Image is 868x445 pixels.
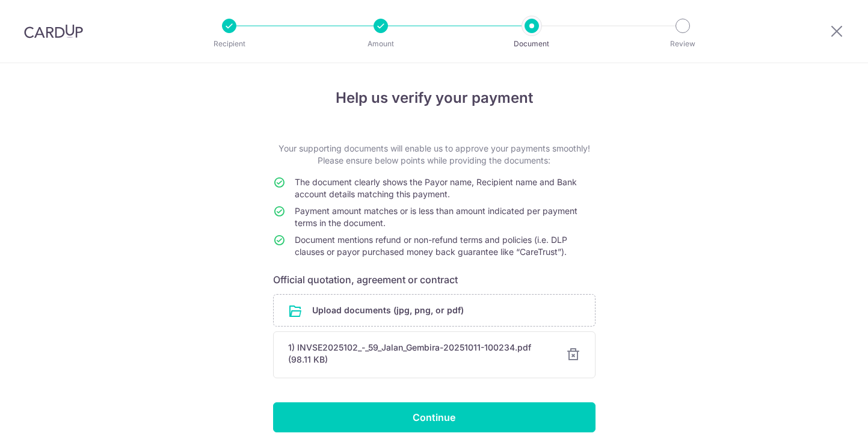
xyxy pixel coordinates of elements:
span: The document clearly shows the Payor name, Recipient name and Bank account details matching this ... [295,177,577,199]
h6: Official quotation, agreement or contract [273,272,596,287]
span: Payment amount matches or is less than amount indicated per payment terms in the document. [295,206,577,228]
p: Recipient [185,38,274,50]
input: Continue [273,402,596,432]
h4: Help us verify your payment [273,87,596,109]
div: Upload documents (jpg, png, or pdf) [273,294,596,327]
img: CardUp [24,24,83,38]
p: Amount [336,38,425,50]
p: Your supporting documents will enable us to approve your payments smoothly! Please ensure below p... [273,143,596,167]
div: 1) INVSE2025102_-_59_Jalan_Gembira-20251011-100234.pdf (98.11 KB) [288,342,552,366]
p: Document [487,38,576,50]
span: Document mentions refund or non-refund terms and policies (i.e. DLP clauses or payor purchased mo... [295,235,567,257]
p: Review [638,38,727,50]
